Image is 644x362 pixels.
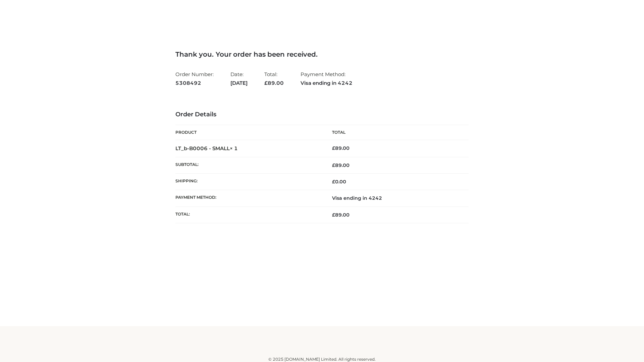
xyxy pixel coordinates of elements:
li: Order Number: [175,68,214,89]
li: Date: [230,68,248,89]
span: £ [332,212,335,218]
th: Subtotal: [175,157,322,173]
li: Total: [264,68,284,89]
th: Total [322,125,469,140]
span: £ [264,80,268,86]
span: £ [332,179,335,185]
bdi: 89.00 [332,145,350,151]
th: Product [175,125,322,140]
th: Total: [175,206,322,223]
td: Visa ending in 4242 [322,190,469,206]
strong: × 1 [230,145,238,152]
h3: Order Details [175,111,469,118]
strong: 5308492 [175,79,214,87]
th: Payment method: [175,190,322,206]
span: 89.00 [264,80,284,86]
span: £ [332,145,335,151]
bdi: 0.00 [332,179,346,185]
span: £ [332,162,335,168]
h3: Thank you. Your order has been received. [175,50,469,58]
strong: Visa ending in 4242 [301,79,353,87]
span: 89.00 [332,162,350,168]
span: 89.00 [332,212,350,218]
strong: LT_b-B0006 - SMALL [175,145,238,152]
li: Payment Method: [301,68,353,89]
th: Shipping: [175,174,322,190]
strong: [DATE] [230,79,248,87]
